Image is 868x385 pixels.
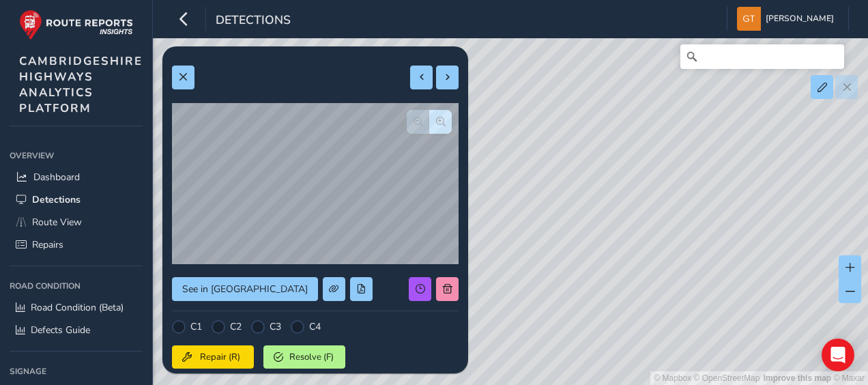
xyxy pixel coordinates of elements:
[32,193,81,206] span: Detections
[766,7,834,31] span: [PERSON_NAME]
[19,10,133,40] img: rr logo
[737,7,761,31] img: diamond-layout
[822,339,854,371] div: Open Intercom Messenger
[10,166,143,188] a: Dashboard
[10,211,143,233] a: Route View
[182,283,308,296] span: See in [GEOGRAPHIC_DATA]
[288,351,335,363] span: Resolve (F)
[32,238,63,251] span: Repairs
[172,345,254,369] button: Repair (R)
[10,276,143,296] div: Road Condition
[172,277,318,301] button: See in Route View
[197,351,244,363] span: Repair (R)
[31,324,90,337] span: Defects Guide
[10,296,143,319] a: Road Condition (Beta)
[10,188,143,211] a: Detections
[309,320,321,333] label: C4
[270,320,281,333] label: C3
[680,44,844,69] input: Search
[216,12,291,31] span: Detections
[10,145,143,166] div: Overview
[19,53,143,116] span: CAMBRIDGESHIRE HIGHWAYS ANALYTICS PLATFORM
[263,345,345,369] button: Resolve (F)
[190,320,202,333] label: C1
[31,301,124,314] span: Road Condition (Beta)
[33,171,80,184] span: Dashboard
[32,216,82,229] span: Route View
[737,7,839,31] button: [PERSON_NAME]
[10,233,143,256] a: Repairs
[230,320,242,333] label: C2
[10,361,143,382] div: Signage
[10,319,143,341] a: Defects Guide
